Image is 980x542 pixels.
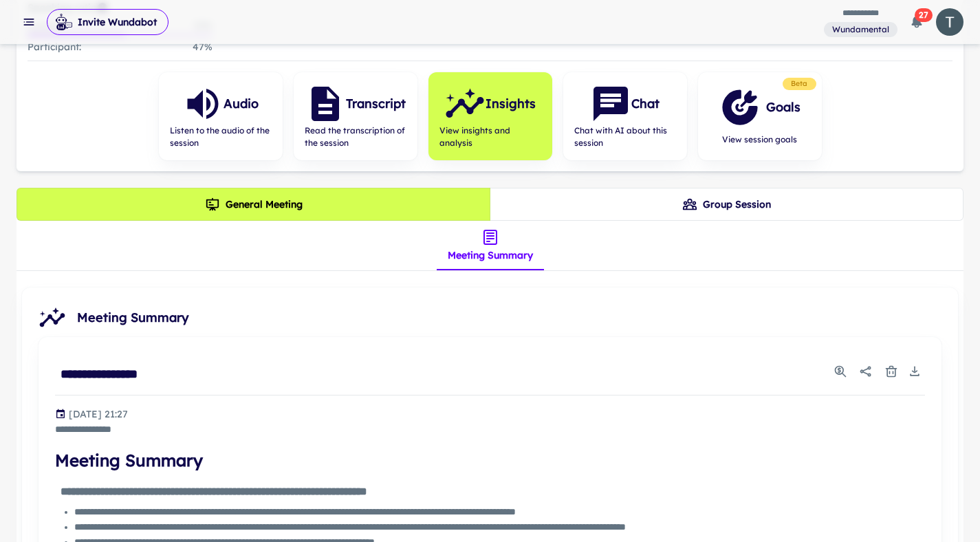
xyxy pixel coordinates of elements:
span: View session goals [719,133,801,146]
div: theme selection [17,188,963,221]
span: 27 [915,8,933,22]
p: Generated at [69,406,128,422]
p: 47 % [193,39,213,55]
h6: Goals [766,98,801,117]
h4: Meeting Summary [55,448,925,473]
button: Meeting Summary [437,221,544,270]
button: GoalsView session goals [698,72,822,160]
span: You are a member of this workspace. Contact your workspace owner for assistance. [824,21,897,38]
button: TranscriptRead the transcription of the session [294,72,417,160]
h6: Chat [631,94,660,113]
button: Group Session [490,188,963,221]
span: Read the transcription of the session [305,124,406,149]
button: Delete [881,361,902,382]
button: Share report [853,359,878,384]
p: Participant : [28,39,81,55]
button: 27 [903,8,930,36]
button: Download [904,361,925,382]
span: Beta [785,78,814,89]
h6: Audio [224,94,259,113]
h6: Transcript [346,94,406,113]
button: General Meeting [17,188,490,221]
span: Listen to the audio of the session [170,124,272,149]
span: View insights and analysis [439,124,541,149]
button: Invite Wundabot [47,9,168,35]
button: AudioListen to the audio of the session [159,72,283,160]
span: Meeting Summary [77,308,947,327]
span: Chat with AI about this session [574,124,676,149]
span: Invite Wundabot to record a meeting [47,8,168,36]
span: Wundamental [827,23,895,36]
div: insights tabs [437,221,544,270]
button: InsightsView insights and analysis [428,72,552,160]
h6: Insights [486,94,536,113]
img: photoURL [936,8,963,36]
button: Usage Statistics [830,361,851,382]
button: ChatChat with AI about this session [563,72,687,160]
